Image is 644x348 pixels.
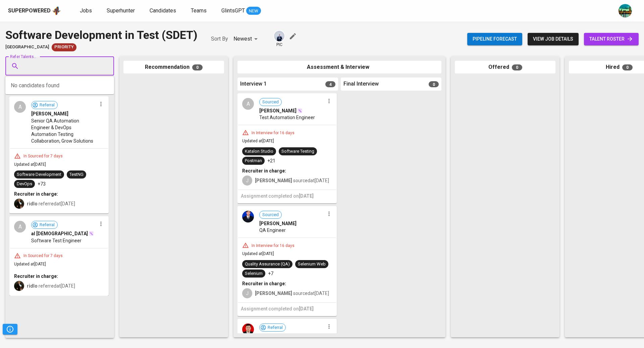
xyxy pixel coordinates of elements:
[589,35,633,43] span: talent roster
[259,220,297,227] span: [PERSON_NAME]
[255,178,329,183] span: sourced at [DATE]
[5,77,114,94] div: No candidates found
[240,80,267,88] span: Interview 1
[533,35,573,43] span: view job details
[37,102,57,108] span: Referral
[245,261,290,267] div: Quality Assurance (QA)
[14,262,46,266] span: Updated at [DATE]
[246,8,261,14] span: NEW
[221,7,245,14] span: GlintsGPT
[343,80,379,88] span: Final Interview
[528,33,579,45] button: view job details
[241,305,333,313] h6: Assignment completed on
[17,171,61,178] div: Software Development
[9,96,109,213] div: AReferral[PERSON_NAME]Senior QA Automation Engineer & DevOps Automation Testing Collaboration, Gr...
[619,4,632,17] img: a5d44b89-0c59-4c54-99d0-a63b29d42bd3.jpg
[297,108,303,113] img: magic_wand.svg
[31,110,68,117] span: [PERSON_NAME]
[14,162,46,167] span: Updated at [DATE]
[5,27,198,43] div: Software Development in Test (SDET)
[107,7,135,14] span: Superhunter
[255,291,329,296] span: sourced at [DATE]
[429,81,439,87] span: 0
[31,237,82,244] span: Software Test Engineer
[455,61,555,74] div: Offered
[473,35,517,43] span: Pipeline forecast
[123,61,224,74] div: Recommendation
[259,107,297,114] span: [PERSON_NAME]
[274,31,284,41] img: annisa@glints.com
[107,7,136,15] a: Superhunter
[52,44,76,50] span: Priority
[21,253,65,259] div: In Sourced for 7 days
[242,98,254,110] div: A
[89,231,94,236] img: magic_wand.svg
[3,324,17,335] button: Pipeline Triggers
[237,206,337,316] div: Sourced[PERSON_NAME]QA EngineerIn Interview for 16 daysUpdated at[DATE]Quality Assurance (QA)Sele...
[27,201,75,206] span: referred at [DATE]
[211,35,228,43] p: Sort By
[259,227,286,234] span: QA Engineer
[237,93,337,203] div: ASourced[PERSON_NAME]Test Automation EngineerIn Interview for 16 daysUpdated at[DATE]Katalon Stud...
[69,171,84,178] div: TestNG
[14,281,24,291] img: ridlo@glints.com
[27,283,75,289] span: referred at [DATE]
[237,61,441,74] div: Assessment & Interview
[259,114,315,121] span: Test Automation Engineer
[37,222,57,228] span: Referral
[52,43,76,51] div: New Job received from Demand Team
[584,33,639,45] a: talent roster
[255,291,292,296] b: [PERSON_NAME]
[265,325,285,331] span: Referral
[298,261,326,267] div: Selenium Web
[281,148,314,155] div: Software Testing
[17,181,32,187] div: DevOps
[259,333,320,346] span: [PERSON_NAME] ADHIGUNA ERLANGGA
[5,44,49,50] span: [GEOGRAPHIC_DATA]
[267,157,275,164] p: +21
[245,148,273,155] div: Katalon Studio
[150,7,176,14] span: Candidates
[191,7,208,15] a: Teams
[38,181,46,187] p: +73
[27,283,38,289] b: ridlo
[21,153,65,159] div: In Sourced for 7 days
[245,270,263,277] div: Selenium
[242,281,286,286] b: Recruiter in charge:
[80,7,92,14] span: Jobs
[221,7,261,15] a: GlintsGPT NEW
[242,139,274,143] span: Updated at [DATE]
[273,30,285,48] div: pic
[249,130,297,136] div: In Interview for 16 days
[325,81,335,87] span: 4
[8,7,51,15] div: Superpowered
[260,212,281,218] span: Sourced
[245,158,262,164] div: Postman
[14,199,24,209] img: ridlo@glints.com
[242,211,254,222] img: 0d52411bed2f011367af863d36c8a44c.jpg
[110,65,112,67] button: Close
[31,117,97,144] span: Senior QA Automation Engineer & DevOps Automation Testing Collaboration, Grow Solutions
[14,101,26,113] div: A
[14,274,58,279] b: Recruiter in charge:
[260,99,281,105] span: Sourced
[233,35,252,43] p: Newest
[241,193,333,200] h6: Assignment completed on
[255,178,292,183] b: [PERSON_NAME]
[14,221,26,233] div: A
[233,33,260,45] div: Newest
[52,6,61,16] img: app logo
[242,324,254,335] img: e11df6c60936a17d91a17d047aae250a.jpg
[242,176,252,186] div: J
[299,193,314,199] span: [DATE]
[299,306,314,311] span: [DATE]
[150,7,177,15] a: Candidates
[9,216,109,296] div: AReferralal [DEMOGRAPHIC_DATA]Software Test EngineerIn Sourced for 7 daysUpdated at[DATE]Recruite...
[27,201,38,206] b: ridlo
[268,270,273,277] p: +7
[622,64,633,70] span: 0
[80,7,93,15] a: Jobs
[242,288,252,298] div: J
[242,168,286,173] b: Recruiter in charge:
[191,7,207,14] span: Teams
